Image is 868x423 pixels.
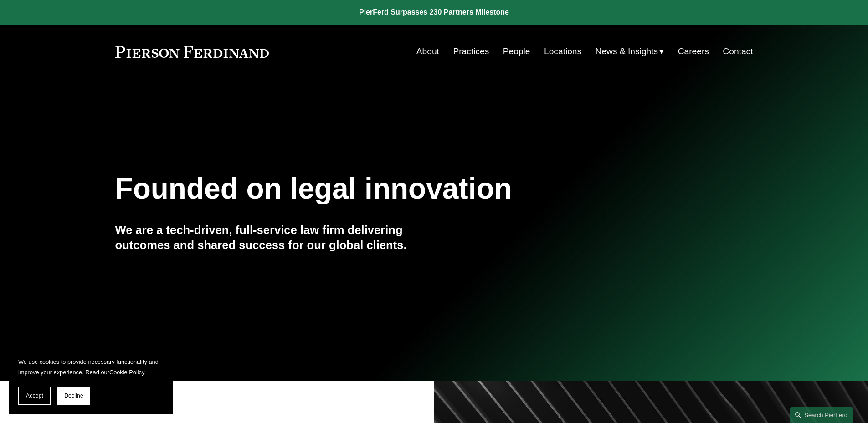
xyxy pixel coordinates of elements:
[503,43,530,60] a: People
[115,172,647,205] h1: Founded on legal innovation
[678,43,709,60] a: Careers
[9,347,173,414] section: Cookie banner
[790,407,853,423] a: Search this site
[18,387,51,405] button: Accept
[596,44,658,60] span: News & Insights
[115,223,434,252] h4: We are a tech-driven, full-service law firm delivering outcomes and shared success for our global...
[723,43,753,60] a: Contact
[416,43,439,60] a: About
[453,43,489,60] a: Practices
[57,387,90,405] button: Decline
[18,357,164,377] p: We use cookies to provide necessary functionality and improve your experience. Read our .
[544,43,581,60] a: Locations
[596,43,664,60] a: folder dropdown
[109,369,144,376] a: Cookie Policy
[64,392,83,399] span: Decline
[26,392,43,399] span: Accept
